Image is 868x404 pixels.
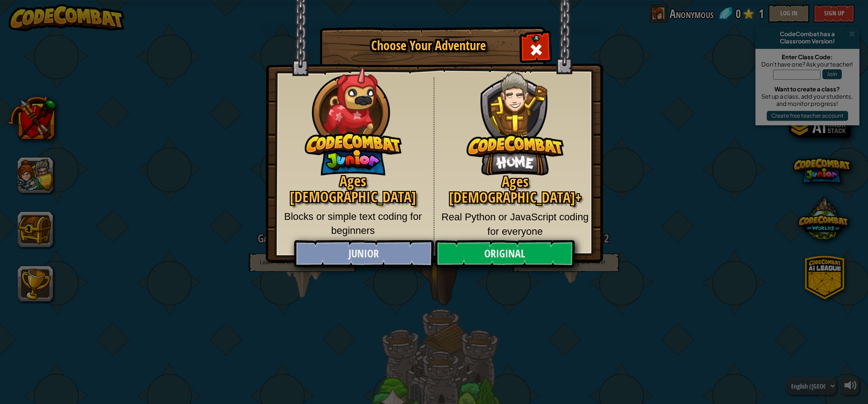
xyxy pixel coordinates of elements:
[467,57,564,176] img: CodeCombat Original hero character
[336,39,521,53] h1: Choose Your Adventure
[294,240,433,267] a: Junior
[441,210,590,238] p: Real Python or JavaScript coding for everyone
[279,209,427,238] p: Blocks or simple text coding for beginners
[435,240,574,267] a: Original
[441,174,590,205] h2: Ages [DEMOGRAPHIC_DATA]+
[279,173,427,205] h2: Ages [DEMOGRAPHIC_DATA]
[305,60,402,176] img: CodeCombat Junior hero character
[522,34,550,63] div: Close modal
